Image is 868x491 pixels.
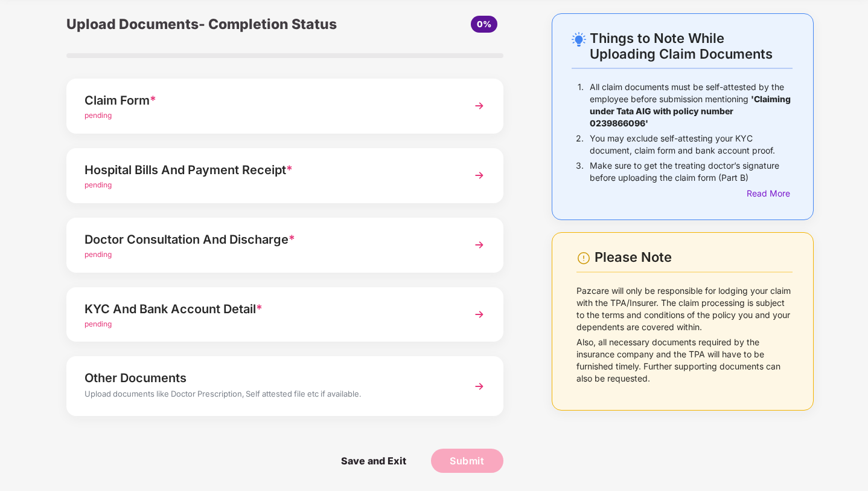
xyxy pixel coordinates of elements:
[85,230,452,249] div: Doctor Consultation And Discharge
[329,449,418,473] span: Save and Exit
[576,285,793,333] p: Pazcare will only be responsible for lodging your claim with the TPA/Insurer. The claim processin...
[576,132,584,157] p: 2.
[747,187,793,200] div: Read More
[66,13,358,35] div: Upload Documents- Completion Status
[468,234,490,256] img: svg+xml;base64,PHN2ZyBpZD0iTmV4dCIgeG1sbnM9Imh0dHA6Ly93d3cudzMub3JnLzIwMDAvc3ZnIiB3aWR0aD0iMzYiIG...
[477,19,491,29] span: 0%
[85,299,452,319] div: KYC And Bank Account Detail
[85,319,112,328] span: pending
[590,160,793,184] p: Make sure to get the treating doctor’s signature before uploading the claim form (Part B)
[576,160,584,184] p: 3.
[431,449,503,473] button: Submit
[468,376,490,397] img: svg+xml;base64,PHN2ZyBpZD0iTmV4dCIgeG1sbnM9Imh0dHA6Ly93d3cudzMub3JnLzIwMDAvc3ZnIiB3aWR0aD0iMzYiIG...
[576,336,793,385] p: Also, all necessary documents required by the insurance company and the TPA will have to be furni...
[468,164,490,186] img: svg+xml;base64,PHN2ZyBpZD0iTmV4dCIgeG1sbnM9Imh0dHA6Ly93d3cudzMub3JnLzIwMDAvc3ZnIiB3aWR0aD0iMzYiIG...
[85,91,452,110] div: Claim Form
[576,251,591,265] img: svg+xml;base64,PHN2ZyBpZD0iV2FybmluZ18tXzI0eDI0IiBkYXRhLW5hbWU9Ildhcm5pbmcgLSAyNHgyNCIgeG1sbnM9Im...
[85,388,452,403] div: Upload documents like Doctor Prescription, Self attested file etc if available.
[468,304,490,325] img: svg+xml;base64,PHN2ZyBpZD0iTmV4dCIgeG1sbnM9Imh0dHA6Ly93d3cudzMub3JnLzIwMDAvc3ZnIiB3aWR0aD0iMzYiIG...
[590,94,791,128] b: 'Claiming under Tata AIG with policy number 0239866096'
[595,249,793,265] div: Please Note
[468,95,490,117] img: svg+xml;base64,PHN2ZyBpZD0iTmV4dCIgeG1sbnM9Imh0dHA6Ly93d3cudzMub3JnLzIwMDAvc3ZnIiB3aWR0aD0iMzYiIG...
[590,30,793,62] div: Things to Note While Uploading Claim Documents
[85,250,112,259] span: pending
[85,160,452,180] div: Hospital Bills And Payment Receipt
[85,111,112,120] span: pending
[572,32,586,47] img: svg+xml;base64,PHN2ZyB4bWxucz0iaHR0cDovL3d3dy53My5vcmcvMjAwMC9zdmciIHdpZHRoPSIyNC4wOTMiIGhlaWdodD...
[590,81,793,129] p: All claim documents must be self-attested by the employee before submission mentioning
[578,81,584,129] p: 1.
[590,132,793,157] p: You may exclude self-attesting your KYC document, claim form and bank account proof.
[85,368,452,388] div: Other Documents
[85,180,112,189] span: pending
